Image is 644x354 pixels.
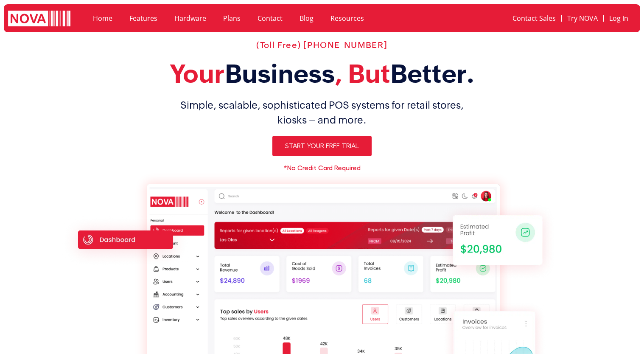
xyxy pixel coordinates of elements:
[390,59,475,88] span: Better.
[322,8,372,28] a: Resources
[451,8,634,28] nav: Menu
[8,11,70,28] img: logo white
[59,40,585,50] h2: (Toll Free) [PHONE_NUMBER]
[249,8,291,28] a: Contact
[166,8,215,28] a: Hardware
[215,8,249,28] a: Plans
[225,59,335,88] span: Business
[507,8,561,28] a: Contact Sales
[59,165,585,171] h6: *No Credit Card Required
[59,59,585,89] h2: Your , But
[121,8,166,28] a: Features
[604,8,634,28] a: Log In
[291,8,322,28] a: Blog
[272,136,372,156] a: Start Your Free Trial
[562,8,603,28] a: Try NOVA
[84,8,443,28] nav: Menu
[84,8,121,28] a: Home
[59,98,585,127] h1: Simple, scalable, sophisticated POS systems for retail stores, kiosks – and more.
[285,143,359,149] span: Start Your Free Trial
